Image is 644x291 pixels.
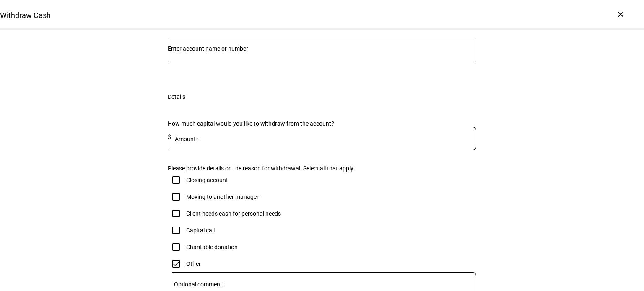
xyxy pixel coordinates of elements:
span: $ [168,134,171,140]
mat-label: Optional comment [174,281,222,288]
div: How much capital would you like to withdraw from the account? [168,120,476,127]
div: Closing account [186,177,228,183]
input: Number [168,45,476,52]
div: Charitable donation [186,244,238,250]
mat-label: Amount* [175,136,198,142]
div: Details [168,93,185,100]
div: × [614,8,627,21]
div: Client needs cash for personal needs [186,210,281,217]
div: Other [186,260,201,267]
div: Capital call [186,227,215,234]
div: Moving to another manager [186,193,259,200]
div: Please provide details on the reason for withdrawal. Select all that apply. [168,165,476,172]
